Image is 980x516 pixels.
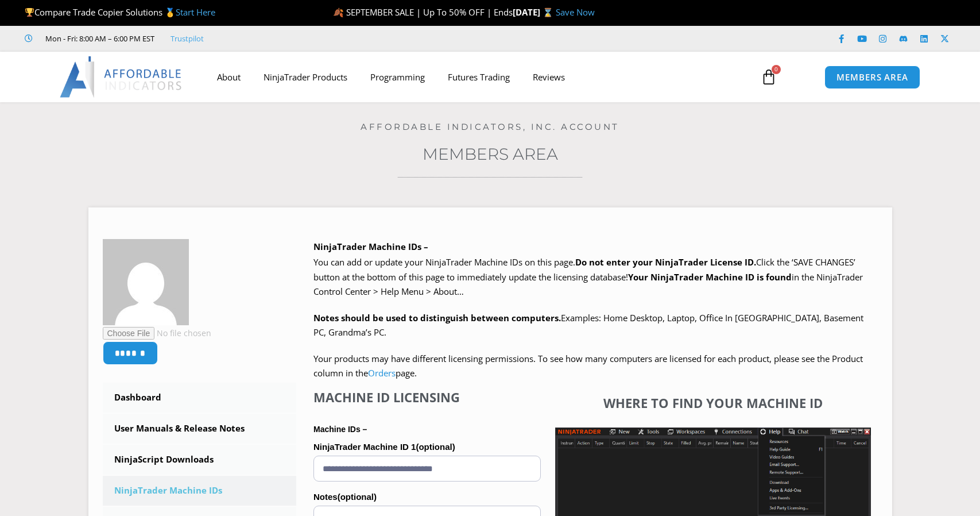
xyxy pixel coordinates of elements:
h4: Where to find your Machine ID [555,395,871,410]
a: 0 [743,60,794,94]
span: MEMBERS AREA [836,73,908,82]
strong: [DATE] ⌛ [513,6,556,18]
img: 🏆 [25,8,34,17]
strong: Your NinjaTrader Machine ID is found [628,271,792,283]
b: NinjaTrader Machine IDs – [313,241,428,252]
span: (optional) [338,492,377,502]
a: NinjaTrader Products [252,64,359,90]
a: Dashboard [103,383,297,413]
a: Affordable Indicators, Inc. Account [361,121,619,132]
label: Notes [313,488,541,506]
span: (optional) [416,442,455,452]
a: Members Area [423,144,558,164]
a: Futures Trading [436,64,521,90]
a: Start Here [176,6,215,18]
img: 5dca5329d1bfd7d3ba0c6080da0106d6f0feb64fc2f1020b19c2553f5df73777 [103,239,189,325]
nav: Menu [206,64,747,90]
a: MEMBERS AREA [824,66,920,89]
a: Reviews [521,64,576,90]
span: 0 [772,65,781,74]
a: NinjaScript Downloads [103,445,297,475]
a: About [206,64,252,90]
span: Examples: Home Desktop, Laptop, Office In [GEOGRAPHIC_DATA], Basement PC, Grandma’s PC. [313,312,863,338]
a: NinjaTrader Machine IDs [103,476,297,506]
span: You can add or update your NinjaTrader Machine IDs on this page. [313,256,575,268]
a: User Manuals & Release Notes [103,414,297,444]
span: Click the ‘SAVE CHANGES’ button at the bottom of this page to immediately update the licensing da... [313,256,863,297]
span: Your products may have different licensing permissions. To see how many computers are licensed fo... [313,353,863,379]
span: Mon - Fri: 8:00 AM – 6:00 PM EST [42,32,154,45]
strong: Machine IDs – [313,425,367,434]
a: Trustpilot [171,32,204,45]
span: Compare Trade Copier Solutions 🥇 [25,6,215,18]
h4: Machine ID Licensing [313,390,541,405]
a: Programming [359,64,436,90]
a: Orders [368,367,396,379]
img: LogoAI | Affordable Indicators – NinjaTrader [60,56,183,98]
b: Do not enter your NinjaTrader License ID. [575,256,756,268]
span: 🍂 SEPTEMBER SALE | Up To 50% OFF | Ends [333,6,513,18]
label: NinjaTrader Machine ID 1 [313,438,541,456]
strong: Notes should be used to distinguish between computers. [313,312,561,324]
a: Save Now [556,6,595,18]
